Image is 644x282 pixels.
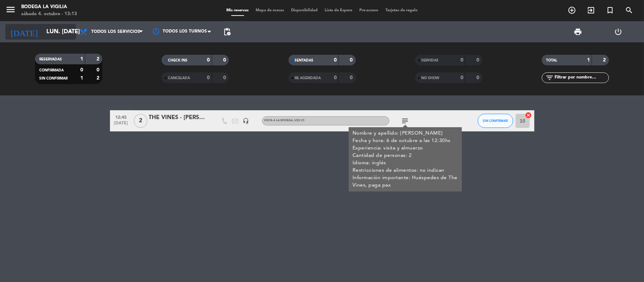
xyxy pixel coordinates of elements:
strong: 0 [207,58,210,63]
span: CHECK INS [168,59,187,62]
div: Nombre y apellido: [PERSON_NAME] Fecha y hora: 6 de octubre a las 12:30hs Experiencia: visita y a... [352,130,458,189]
span: CONFIRMADA [39,69,64,72]
span: RESERVADAS [39,58,62,61]
strong: 0 [460,58,463,63]
span: SIN CONFIRMAR [39,77,68,80]
strong: 0 [207,75,210,80]
span: Pre-acceso [356,8,382,12]
i: arrow_drop_down [66,28,74,36]
span: 2 [134,114,147,128]
div: sábado 4. octubre - 13:13 [21,11,77,18]
strong: 2 [97,57,101,61]
span: [DATE] [112,121,130,129]
strong: 0 [334,58,337,63]
i: [DATE] [5,24,43,40]
strong: 1 [587,58,590,63]
strong: 0 [476,75,481,80]
span: , USD 23 [293,119,305,122]
i: search [625,6,633,14]
i: add_circle_outline [568,6,576,14]
span: SERVIDAS [422,59,439,62]
span: TOTAL [546,59,557,62]
span: VISITA A LA BODEGA [264,119,305,122]
i: exit_to_app [587,6,595,14]
div: LOG OUT [598,21,639,42]
span: Disponibilidad [288,8,321,12]
input: Filtrar por nombre... [554,74,609,82]
span: Lista de Espera [321,8,356,12]
strong: 1 [80,76,83,81]
i: headset_mic [243,118,249,124]
span: 12:45 [112,113,130,121]
strong: 2 [603,58,607,63]
i: turned_in_not [606,6,614,14]
strong: 0 [350,75,354,80]
i: power_settings_new [614,28,623,36]
strong: 0 [223,75,227,80]
span: pending_actions [223,28,231,36]
span: CANCELADA [168,76,190,80]
strong: 1 [80,57,83,61]
strong: 0 [350,58,354,63]
div: THE VINES - [PERSON_NAME] [149,113,209,122]
button: menu [5,4,16,17]
strong: 0 [460,75,463,80]
i: cancel [525,112,532,119]
span: RE AGENDADA [295,76,321,80]
i: filter_list [545,74,554,82]
span: SIN CONFIRMAR [483,119,508,123]
strong: 0 [223,58,227,63]
span: Todos los servicios [91,29,140,34]
span: Mis reservas [223,8,252,12]
span: SENTADAS [295,59,314,62]
span: Mapa de mesas [252,8,288,12]
div: Bodega La Vigilia [21,4,77,11]
span: NO SHOW [422,76,440,80]
span: print [574,28,582,36]
strong: 0 [97,67,101,72]
strong: 0 [80,67,83,72]
i: menu [5,4,16,15]
span: Tarjetas de regalo [382,8,421,12]
strong: 2 [97,76,101,81]
i: subject [401,117,410,125]
strong: 0 [476,58,481,63]
strong: 0 [334,75,337,80]
button: SIN CONFIRMAR [478,114,513,128]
